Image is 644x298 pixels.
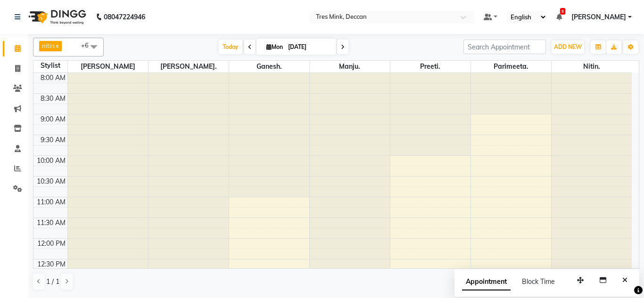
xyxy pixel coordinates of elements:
span: Today [219,40,242,54]
div: 10:30 AM [35,177,67,186]
div: Stylist [33,61,67,71]
span: ADD NEW [554,43,582,50]
span: Ganesh. [229,61,309,72]
b: 08047224946 [104,4,145,30]
span: [PERSON_NAME] [571,12,626,22]
div: 12:00 PM [35,239,67,249]
span: [PERSON_NAME] [68,61,148,72]
span: Preeti. [390,61,471,72]
span: Block Time [522,277,555,286]
input: Search Appointment [463,40,546,54]
button: ADD NEW [552,40,584,54]
span: 1 / 1 [46,277,59,287]
span: Manju. [310,61,390,72]
button: Close [618,273,632,288]
div: 8:30 AM [39,94,67,104]
span: nitin [42,42,55,49]
div: 9:30 AM [39,135,67,145]
span: Appointment [462,274,511,290]
a: 8 [556,13,562,21]
span: Nitin. [552,61,632,72]
span: +6 [81,41,96,49]
div: 10:00 AM [35,156,67,166]
a: x [55,42,59,49]
div: 11:00 AM [35,197,67,207]
div: 11:30 AM [35,218,67,228]
input: 2025-09-01 [285,40,332,54]
div: 12:30 PM [35,259,67,269]
span: 8 [560,8,565,15]
div: 8:00 AM [39,73,67,83]
span: Mon [264,43,285,50]
span: [PERSON_NAME]. [149,61,229,72]
span: Parimeeta. [471,61,551,72]
div: 9:00 AM [39,114,67,124]
img: logo [24,4,89,30]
